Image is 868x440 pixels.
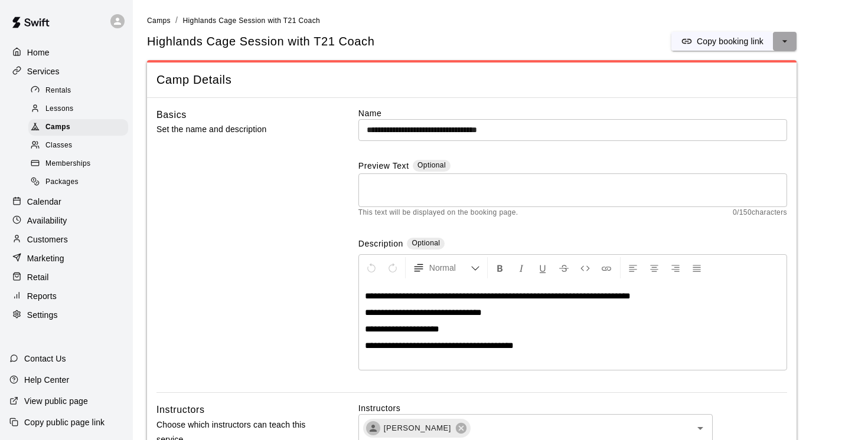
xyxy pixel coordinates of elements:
label: Instructors [358,402,787,414]
p: Retail [27,271,49,283]
label: Preview Text [358,160,409,173]
p: Calendar [27,196,61,208]
button: Undo [361,257,381,278]
a: Availability [9,212,123,229]
a: Services [9,63,123,80]
button: Formatting Options [408,257,485,278]
button: Format Strikethrough [554,257,574,278]
span: Optional [417,161,446,169]
p: Home [27,47,50,58]
button: Redo [383,257,403,278]
a: Camps [147,15,171,25]
nav: breadcrumb [147,14,854,27]
span: Camp Details [156,72,787,88]
p: Help Center [24,374,69,386]
span: Memberships [45,158,90,170]
span: This text will be displayed on the booking page. [358,207,518,219]
p: Contact Us [24,353,66,365]
button: Insert Link [596,257,616,278]
a: Classes [28,137,133,155]
a: Memberships [28,155,133,173]
button: Justify Align [687,257,707,278]
span: Classes [45,140,72,152]
p: Services [27,65,60,77]
h6: Basics [156,107,187,123]
span: 0 / 150 characters [733,207,787,219]
p: Customers [27,234,68,245]
a: Home [9,44,123,61]
h5: Highlands Cage Session with T21 Coach [147,34,374,50]
span: Camps [45,122,70,133]
button: Copy booking link [671,32,773,51]
p: Marketing [27,252,64,264]
span: Camps [147,17,171,25]
p: View public page [24,395,88,407]
button: Left Align [623,257,643,278]
span: Packages [45,176,79,188]
h6: Instructors [156,402,205,418]
a: Settings [9,306,123,324]
div: Packages [28,174,128,191]
label: Name [358,107,787,119]
button: Format Underline [533,257,553,278]
p: Reports [27,290,57,302]
span: Normal [429,262,471,274]
a: Rentals [28,81,133,100]
span: Optional [412,239,440,247]
button: Format Italics [511,257,531,278]
li: / [175,14,178,27]
button: Open [692,420,709,436]
p: Copy booking link [697,35,763,47]
span: Lessons [45,103,74,115]
div: Camps [28,119,128,136]
p: Availability [27,215,67,226]
div: split button [671,32,797,51]
span: [PERSON_NAME] [377,422,458,434]
a: Marketing [9,249,123,267]
a: Reports [9,287,123,305]
div: Classes [28,137,128,154]
a: Retail [9,268,123,286]
div: Lessons [28,101,128,117]
span: Rentals [45,85,71,97]
button: Center Align [644,257,664,278]
label: Description [358,238,403,251]
button: Right Align [665,257,686,278]
a: Customers [9,231,123,248]
div: Memberships [28,156,128,172]
button: select merge strategy [773,32,797,51]
span: Highlands Cage Session with T21 Coach [182,17,320,25]
div: Rentals [28,83,128,99]
p: Set the name and description [156,122,321,137]
button: Format Bold [490,257,510,278]
div: Devon Engel [366,421,380,435]
p: Settings [27,309,58,321]
a: Packages [28,173,133,192]
a: Camps [28,119,133,137]
button: Insert Code [575,257,595,278]
a: Calendar [9,193,123,211]
p: Copy public page link [24,416,105,428]
div: [PERSON_NAME] [363,419,471,438]
a: Lessons [28,100,133,118]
